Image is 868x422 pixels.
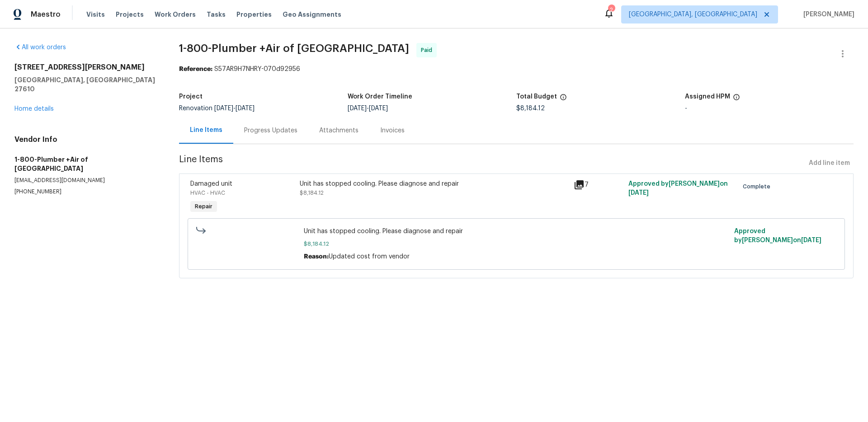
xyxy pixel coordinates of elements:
[155,10,196,19] span: Work Orders
[14,155,157,173] h5: 1-800-Plumber +Air of [GEOGRAPHIC_DATA]
[190,126,222,135] div: Line Items
[348,105,388,112] span: -
[629,10,757,19] span: [GEOGRAPHIC_DATA], [GEOGRAPHIC_DATA]
[14,177,157,184] p: [EMAIL_ADDRESS][DOMAIN_NAME]
[14,188,157,196] p: [PHONE_NUMBER]
[86,10,105,19] span: Visits
[116,10,144,19] span: Projects
[190,190,225,196] span: HVAC - HVAC
[304,253,329,260] span: Reason:
[628,181,728,196] span: Approved by [PERSON_NAME] on
[214,105,233,112] span: [DATE]
[421,46,436,55] span: Paid
[244,126,297,135] div: Progress Updates
[179,155,805,172] span: Line Items
[236,105,255,112] span: [DATE]
[608,5,614,14] div: 2
[685,94,730,100] h5: Assigned HPM
[179,43,409,54] span: 1-800-Plumber +Air of [GEOGRAPHIC_DATA]
[516,94,557,100] h5: Total Budget
[348,105,367,112] span: [DATE]
[560,94,567,105] span: The total cost of line items that have been proposed by Opendoor. This sum includes line items th...
[14,44,66,51] a: All work orders
[283,10,341,19] span: Geo Assignments
[628,190,649,196] span: [DATE]
[304,239,729,249] span: $8,184.12
[14,106,54,112] a: Home details
[380,126,405,135] div: Invoices
[190,181,232,187] span: Damaged unit
[574,179,623,190] div: 7
[801,237,821,244] span: [DATE]
[179,66,212,72] b: Reference:
[734,228,821,244] span: Approved by [PERSON_NAME] on
[304,227,729,236] span: Unit has stopped cooling. Please diagnose and repair
[300,190,324,196] span: $8,184.12
[179,65,854,74] div: S57AR9H7NHRY-070d92956
[179,94,203,100] h5: Project
[31,10,61,19] span: Maestro
[207,11,226,18] span: Tasks
[319,126,359,135] div: Attachments
[14,75,157,94] h5: [GEOGRAPHIC_DATA], [GEOGRAPHIC_DATA] 27610
[14,63,157,72] h2: [STREET_ADDRESS][PERSON_NAME]
[685,105,854,112] div: -
[800,10,854,19] span: [PERSON_NAME]
[348,94,412,100] h5: Work Order Timeline
[179,105,255,112] span: Renovation
[369,105,388,112] span: [DATE]
[733,94,740,105] span: The hpm assigned to this work order.
[191,202,216,211] span: Repair
[743,182,774,191] span: Complete
[14,135,157,144] h4: Vendor Info
[516,105,545,112] span: $8,184.12
[214,105,255,112] span: -
[300,179,568,188] div: Unit has stopped cooling. Please diagnose and repair
[329,253,410,260] span: Updated cost from vendor
[236,10,272,19] span: Properties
